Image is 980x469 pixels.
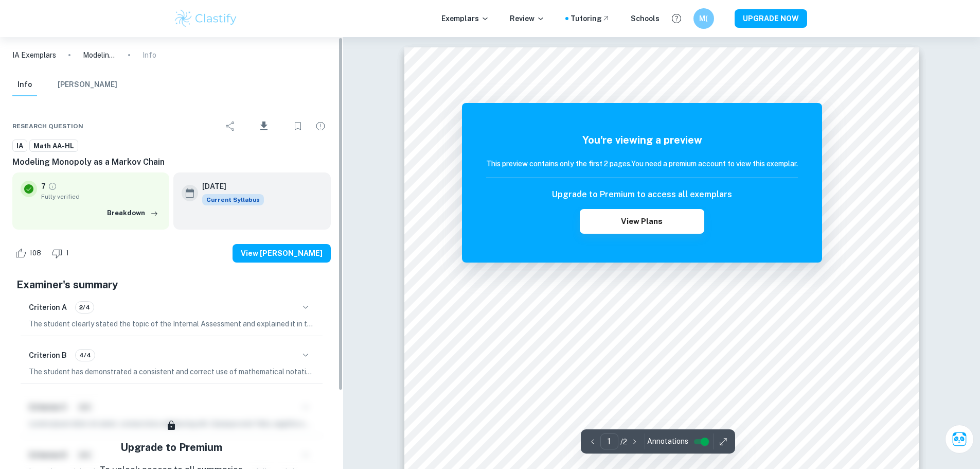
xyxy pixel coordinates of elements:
button: Ask Clai [945,425,974,454]
span: IA [13,141,27,151]
span: Research question [12,121,83,131]
div: Like [12,245,47,262]
h6: Upgrade to Premium to access all exemplars [552,188,732,201]
span: 2/4 [76,303,94,312]
h6: Criterion B [29,350,67,361]
h6: Criterion A [29,302,67,313]
p: 7 [41,181,46,192]
p: Info [142,49,156,61]
div: Download [243,113,286,140]
div: Bookmark [288,116,308,136]
button: Breakdown [104,205,161,221]
a: Schools [631,13,660,24]
span: 108 [24,248,47,258]
div: Report issue [310,116,331,136]
p: The student clearly stated the topic of the Internal Assessment and explained it in the introduct... [29,318,314,329]
span: Math AA-HL [30,141,78,151]
h5: Upgrade to Premium [120,440,222,455]
div: Share [220,116,241,136]
button: Help and Feedback [668,10,685,27]
button: UPGRADE NOW [735,9,807,28]
p: The student has demonstrated a consistent and correct use of mathematical notation, symbols, and ... [29,366,314,377]
div: This exemplar is based on the current syllabus. Feel free to refer to it for inspiration/ideas wh... [202,194,264,205]
h5: Examiner's summary [16,277,327,292]
p: Review [510,13,545,24]
h6: M( [698,13,709,24]
span: Annotations [647,436,688,447]
a: IA Exemplars [12,49,56,61]
p: / 2 [620,436,627,447]
h5: You're viewing a preview [486,132,798,148]
h6: This preview contains only the first 2 pages. You need a premium account to view this exemplar. [486,158,798,169]
button: [PERSON_NAME] [58,74,117,96]
p: Modeling Monopoly as a Markov Chain [83,49,116,61]
span: 4/4 [76,351,95,360]
a: IA [12,140,27,152]
span: Current Syllabus [202,194,264,205]
img: Clastify logo [173,8,239,29]
button: M( [693,8,714,29]
span: 1 [60,248,75,258]
button: View [PERSON_NAME] [233,244,331,263]
a: Math AA-HL [29,140,78,152]
span: Fully verified [41,192,161,201]
h6: [DATE] [202,181,256,192]
a: Tutoring [571,13,610,24]
button: Info [12,74,37,96]
button: View Plans [580,209,704,234]
a: Grade fully verified [48,182,57,191]
div: Dislike [49,245,75,262]
p: Exemplars [441,13,489,24]
h6: Modeling Monopoly as a Markov Chain [12,156,331,168]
